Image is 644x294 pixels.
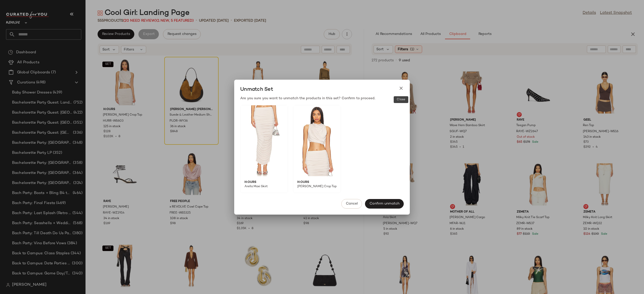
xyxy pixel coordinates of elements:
span: [PERSON_NAME] Crop Top [293,184,337,193]
button: Cancel [341,199,362,209]
span: Arella Maxi Skirt [240,184,284,193]
span: Confirm unmatch [369,202,399,206]
div: Are you sure you want to unmatch the products in this set? Confirm to proceed. [240,96,404,105]
span: Cancel [346,202,358,206]
span: h:ours [293,176,337,184]
img: HURR-WQ147_V1.jpg [240,105,288,176]
span: Unmatch Set [240,86,273,94]
img: HURR-WS603_V1.jpg [293,105,341,176]
span: h:ours [240,176,284,184]
button: Confirm unmatch [365,199,404,209]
